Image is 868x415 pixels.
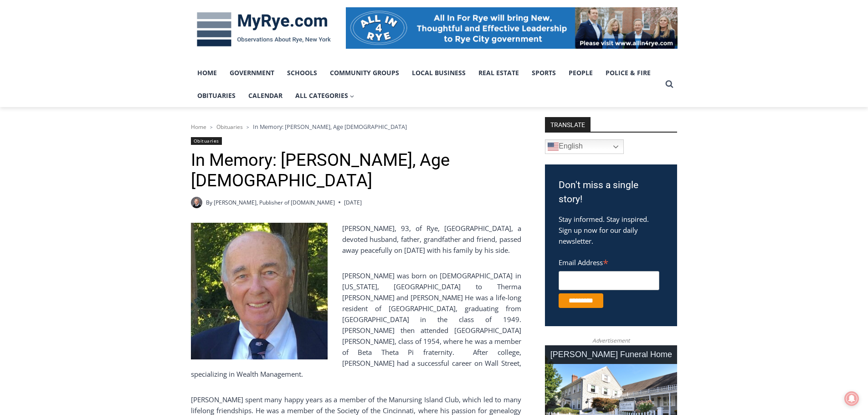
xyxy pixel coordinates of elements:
[191,61,661,108] nav: Primary Navigation
[525,61,562,84] a: Sports
[191,123,206,131] a: Home
[191,137,222,145] a: Obituaries
[214,199,335,206] a: [PERSON_NAME], Publisher of [DOMAIN_NAME]
[206,198,212,207] span: By
[253,123,407,131] span: In Memory: [PERSON_NAME], Age [DEMOGRAPHIC_DATA]
[191,223,521,256] p: [PERSON_NAME], 93, of Rye, [GEOGRAPHIC_DATA], a devoted husband, father, grandfather and friend, ...
[247,124,249,130] span: >
[219,88,442,113] a: Intern @ [DOMAIN_NAME]
[289,84,361,107] button: Child menu of All Categories
[406,61,472,84] a: Local Business
[344,198,362,207] time: [DATE]
[191,150,521,191] h1: In Memory: [PERSON_NAME], Age [DEMOGRAPHIC_DATA]
[599,61,657,84] a: Police & Fire
[242,84,289,107] a: Calendar
[210,124,213,130] span: >
[281,61,324,84] a: Schools
[545,117,591,132] strong: TRANSLATE
[191,61,223,84] a: Home
[191,270,521,379] p: [PERSON_NAME] was born on [DEMOGRAPHIC_DATA] in [US_STATE], [GEOGRAPHIC_DATA] to Therma [PERSON_N...
[472,61,525,84] a: Real Estate
[191,122,521,131] nav: Breadcrumbs
[346,7,678,48] img: All in for Rye
[583,336,639,345] span: Advertisement
[559,214,663,246] p: Stay informed. Stay inspired. Sign up now for our daily newsletter.
[216,123,243,131] a: Obituaries
[191,223,328,359] img: Obituary - Richard Allen Hynson
[3,94,89,128] span: Open Tues. - Sun. [PHONE_NUMBER]
[324,61,406,84] a: Community Groups
[545,139,624,154] a: English
[562,61,599,84] a: People
[238,91,422,111] span: Intern @ [DOMAIN_NAME]
[661,76,678,92] button: View Search Form
[223,61,281,84] a: Government
[191,84,242,107] a: Obituaries
[230,0,431,88] div: "[PERSON_NAME] and I covered the [DATE] Parade, which was a really eye opening experience as I ha...
[0,92,92,113] a: Open Tues. - Sun. [PHONE_NUMBER]
[93,57,129,109] div: "the precise, almost orchestrated movements of cutting and assembling sushi and [PERSON_NAME] mak...
[191,197,202,208] a: Author image
[191,6,337,53] img: MyRye.com
[548,141,559,152] img: en
[559,178,663,207] h3: Don't miss a single story!
[545,345,677,364] div: [PERSON_NAME] Funeral Home
[559,253,659,270] label: Email Address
